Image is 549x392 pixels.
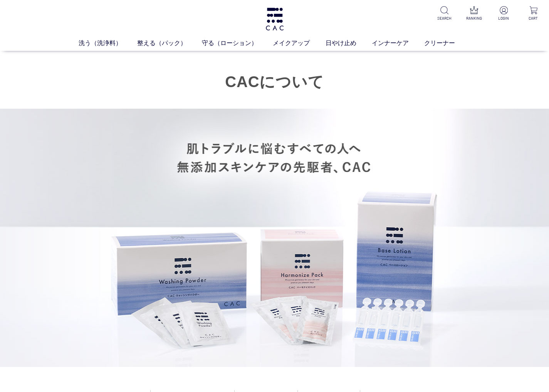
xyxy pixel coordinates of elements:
a: RANKING [465,6,484,21]
a: LOGIN [494,6,513,21]
a: CART [524,6,543,21]
p: RANKING [465,15,484,21]
img: logo [265,8,285,30]
a: クリーナー [424,38,470,47]
p: SEARCH [435,15,454,21]
a: 整える（パック） [137,38,202,47]
a: 守る（ローション） [202,38,273,47]
p: LOGIN [494,15,513,21]
a: 日やけ止め [326,38,372,47]
a: SEARCH [435,6,454,21]
a: インナーケア [372,38,424,47]
p: CART [524,15,543,21]
a: メイクアップ [273,38,325,47]
a: 洗う（洗浄料） [79,38,137,47]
